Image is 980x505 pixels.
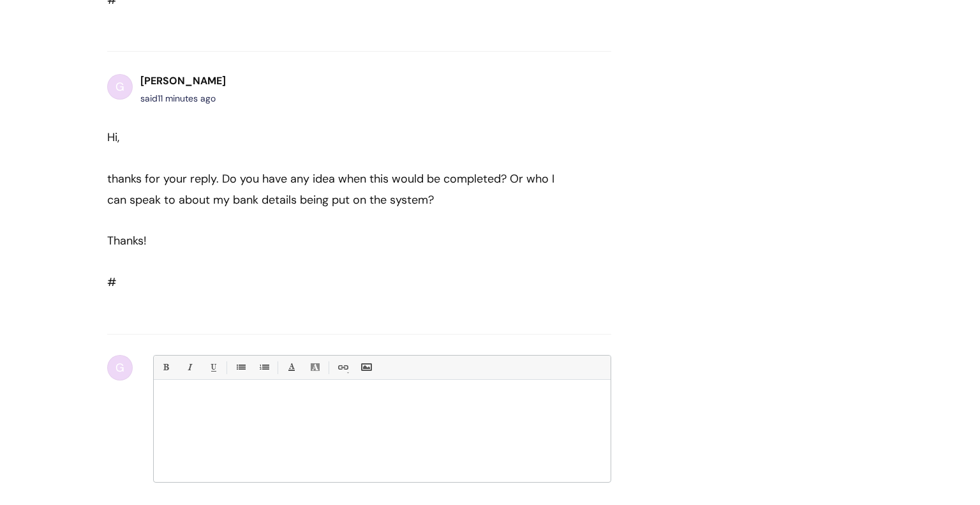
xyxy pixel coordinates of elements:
[107,127,565,292] div: #
[158,359,174,375] a: Bold (Ctrl-B)
[107,127,565,147] div: Hi,
[205,359,221,375] a: Underline(Ctrl-U)
[107,355,133,381] div: G
[256,359,272,375] a: 1. Ordered List (Ctrl-Shift-8)
[334,359,350,375] a: Link
[358,359,374,375] a: Insert Image...
[107,230,565,251] div: Thanks!
[283,359,299,375] a: Font Color
[158,93,216,104] span: Fri, 5 Sep, 2025 at 9:42 AM
[107,74,133,100] div: G
[140,74,226,87] b: [PERSON_NAME]
[181,359,197,375] a: Italic (Ctrl-I)
[107,169,565,210] div: thanks for your reply. Do you have any idea when this would be completed? Or who I can speak to a...
[140,91,226,107] div: said
[232,359,248,375] a: • Unordered List (Ctrl-Shift-7)
[307,359,323,375] a: Back Color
